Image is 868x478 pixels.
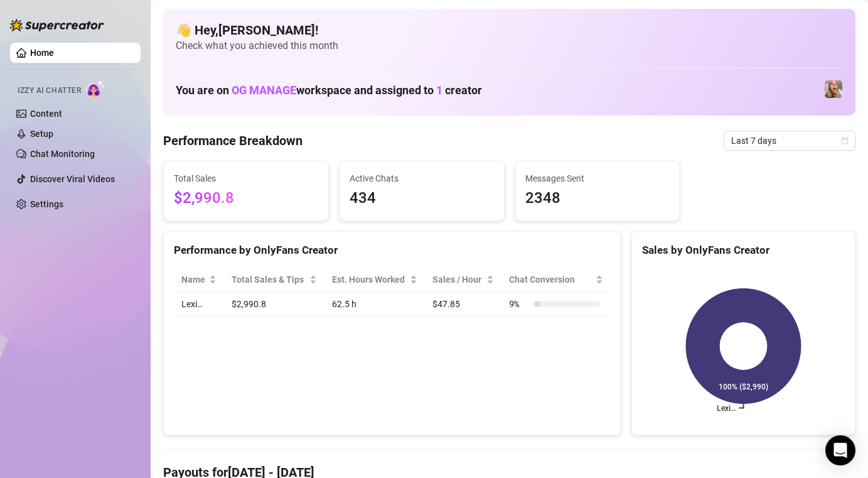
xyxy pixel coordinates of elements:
span: $2,990.8 [174,187,318,210]
a: Setup [30,129,53,139]
span: OG MANAGE [232,84,296,97]
span: 2348 [525,187,670,210]
span: Chat Conversion [509,273,593,286]
div: Sales by OnlyFans Creator [642,242,845,259]
a: Chat Monitoring [30,149,95,159]
a: Settings [30,199,63,209]
span: Check what you achieved this month [176,39,843,53]
a: Discover Viral Videos [30,174,115,184]
div: Performance by OnlyFans Creator [174,242,611,259]
div: Est. Hours Worked [332,273,408,286]
img: AI Chatter [86,80,105,98]
h4: Performance Breakdown [163,132,303,149]
a: Content [30,109,62,119]
a: Home [30,48,54,58]
h4: 👋 Hey, [PERSON_NAME] ! [176,21,843,39]
td: $47.85 [425,292,501,317]
th: Chat Conversion [501,268,611,292]
td: $2,990.8 [224,292,324,317]
span: Active Chats [350,171,494,185]
text: Lexi… [717,404,736,413]
span: calendar [841,137,849,144]
span: Name [181,273,206,286]
span: 1 [436,84,442,97]
span: Sales / Hour [432,273,483,286]
span: Last 7 days [731,131,848,150]
span: Total Sales [174,171,318,185]
th: Total Sales & Tips [224,268,324,292]
td: Lexi… [174,292,224,317]
td: 62.5 h [324,292,426,317]
img: Lexi [825,80,842,98]
h1: You are on workspace and assigned to creator [176,84,482,97]
span: Messages Sent [525,171,670,185]
img: logo-BBDzfeDw.svg [10,19,104,31]
span: 9 % [509,297,529,311]
th: Name [174,268,224,292]
div: Open Intercom Messenger [825,435,855,465]
span: Izzy AI Chatter [18,85,81,97]
span: Total Sales & Tips [232,273,307,286]
span: 434 [350,187,494,210]
th: Sales / Hour [425,268,501,292]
